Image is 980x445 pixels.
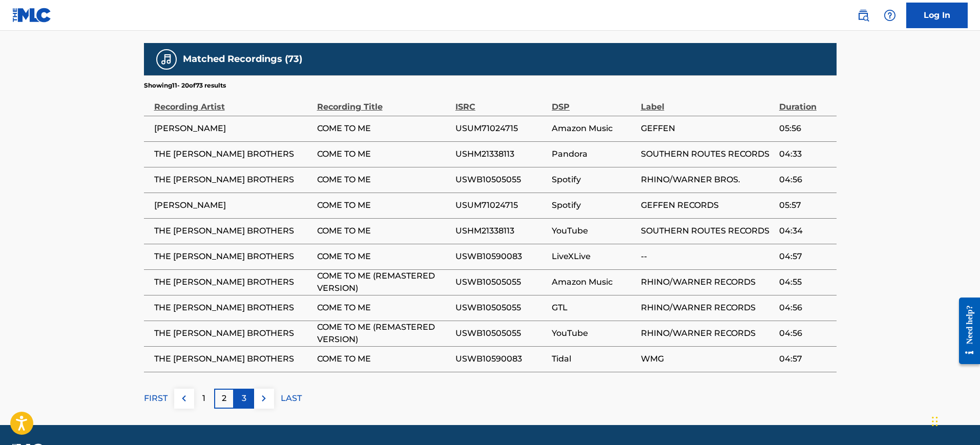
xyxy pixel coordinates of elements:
[317,250,450,263] span: COME TO ME
[160,53,173,66] img: Matched Recordings
[552,327,635,340] span: YouTube
[552,353,635,365] span: Tidal
[641,90,774,113] div: Label
[317,174,450,186] span: COME TO ME
[552,148,635,160] span: Pandora
[884,9,896,22] img: help
[929,396,980,445] iframe: Chat Widget
[317,353,450,365] span: COME TO ME
[455,250,547,263] span: USWB10590083
[144,392,168,405] p: FIRST
[552,199,635,211] span: Spotify
[317,270,450,294] span: COME TO ME (REMASTERED VERSION)
[154,327,312,340] span: THE [PERSON_NAME] BROTHERS
[906,3,968,28] a: Log In
[144,81,226,90] p: Showing 11 - 20 of 73 results
[258,392,270,405] img: right
[317,199,450,211] span: COME TO ME
[853,5,873,26] a: Public Search
[552,90,635,113] div: DSP
[154,174,312,186] span: THE [PERSON_NAME] BROTHERS
[779,353,831,365] span: 04:57
[154,302,312,314] span: THE [PERSON_NAME] BROTHERS
[455,302,547,314] span: USWB10505055
[641,250,774,263] span: --
[641,199,774,211] span: GEFFEN RECORDS
[552,122,635,135] span: Amazon Music
[641,353,774,365] span: WMG
[779,199,831,211] span: 05:57
[281,392,302,405] p: LAST
[455,122,547,135] span: USUM71024715
[154,90,312,113] div: Recording Artist
[455,353,547,365] span: USWB10590083
[779,225,831,237] span: 04:34
[552,225,635,237] span: YouTube
[222,392,226,405] p: 2
[641,122,774,135] span: GEFFEN
[183,53,302,65] h5: Matched Recordings (73)
[242,392,246,405] p: 3
[202,392,205,405] p: 1
[552,250,635,263] span: LiveXLive
[455,148,547,160] span: USHM21338113
[641,174,774,186] span: RHINO/WARNER BROS.
[951,290,980,372] iframe: Resource Center
[779,327,831,340] span: 04:56
[880,5,900,26] div: Help
[12,8,52,23] img: MLC Logo
[154,276,312,288] span: THE [PERSON_NAME] BROTHERS
[552,276,635,288] span: Amazon Music
[932,406,938,437] div: Drag
[641,327,774,340] span: RHINO/WARNER RECORDS
[154,122,312,135] span: [PERSON_NAME]
[317,148,450,160] span: COME TO ME
[779,174,831,186] span: 04:56
[154,199,312,211] span: [PERSON_NAME]
[154,250,312,263] span: THE [PERSON_NAME] BROTHERS
[779,276,831,288] span: 04:55
[779,122,831,135] span: 05:56
[455,174,547,186] span: USWB10505055
[317,90,450,113] div: Recording Title
[779,302,831,314] span: 04:56
[154,225,312,237] span: THE [PERSON_NAME] BROTHERS
[154,148,312,160] span: THE [PERSON_NAME] BROTHERS
[641,225,774,237] span: SOUTHERN ROUTES RECORDS
[317,225,450,237] span: COME TO ME
[641,276,774,288] span: RHINO/WARNER RECORDS
[857,9,869,22] img: search
[317,321,450,346] span: COME TO ME (REMASTERED VERSION)
[779,250,831,263] span: 04:57
[154,353,312,365] span: THE [PERSON_NAME] BROTHERS
[779,148,831,160] span: 04:33
[178,392,190,405] img: left
[455,225,547,237] span: USHM21338113
[552,174,635,186] span: Spotify
[641,302,774,314] span: RHINO/WARNER RECORDS
[455,276,547,288] span: USWB10505055
[455,90,547,113] div: ISRC
[641,148,774,160] span: SOUTHERN ROUTES RECORDS
[779,90,831,113] div: Duration
[317,122,450,135] span: COME TO ME
[455,199,547,211] span: USUM71024715
[317,302,450,314] span: COME TO ME
[455,327,547,340] span: USWB10505055
[552,302,635,314] span: GTL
